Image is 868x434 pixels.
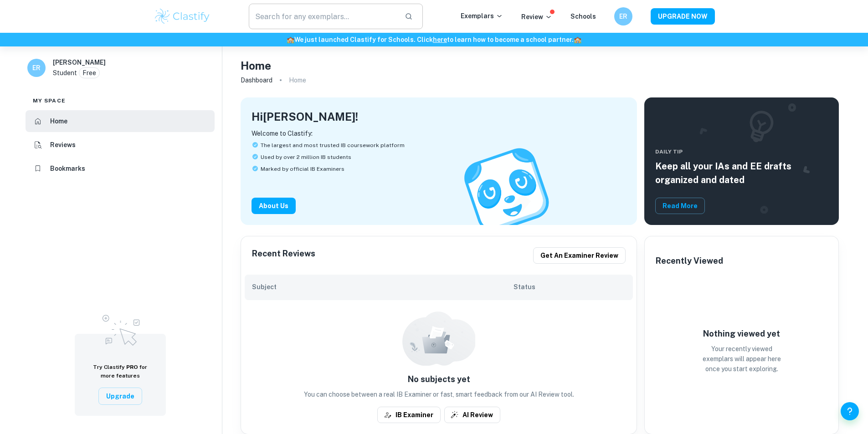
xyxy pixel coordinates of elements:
[245,373,633,386] h6: No subjects yet
[252,247,315,264] h6: Recent Reviews
[377,407,441,423] button: IB Examiner
[655,159,828,187] h5: Keep all your IAs and EE drafts organized and dated
[53,68,77,78] p: Student
[50,116,67,126] h6: Home
[245,389,633,399] p: You can choose between a real IB Examiner or fast, smart feedback from our AI Review tool.
[33,97,66,105] span: My space
[841,402,859,420] button: Help and Feedback
[655,198,705,214] button: Read More
[574,36,581,43] span: 🏫
[696,327,787,340] h6: Nothing viewed yet
[261,141,405,149] span: The largest and most trusted IB coursework platform
[26,158,215,179] a: Bookmarks
[126,364,138,370] span: PRO
[241,74,272,87] a: Dashboard
[261,165,344,173] span: Marked by official IB Examiners
[570,13,596,20] a: Schools
[656,255,723,267] h6: Recently Viewed
[289,75,306,85] p: Home
[50,163,85,174] h6: Bookmarks
[433,36,447,43] a: here
[86,363,155,380] h6: Try Clastify for more features
[261,153,351,161] span: Used by over 2 million IB students
[514,282,626,292] h6: Status
[249,4,398,29] input: Search for any exemplars...
[252,108,358,125] h4: Hi [PERSON_NAME] !
[50,140,76,150] h6: Reviews
[26,134,215,156] a: Reviews
[614,7,632,26] button: ER
[31,63,42,73] h6: ER
[252,282,514,292] h6: Subject
[444,407,500,423] button: AI Review
[461,11,503,21] p: Exemplars
[287,36,294,43] span: 🏫
[696,344,787,374] p: Your recently viewed exemplars will appear here once you start exploring.
[98,388,142,405] button: Upgrade
[26,110,215,132] a: Home
[252,128,626,138] p: Welcome to Clastify:
[241,57,271,74] h4: Home
[533,247,626,264] button: Get an examiner review
[655,148,828,156] span: Daily Tip
[98,309,143,348] img: Upgrade to Pro
[521,12,552,22] p: Review
[2,35,866,45] h6: We just launched Clastify for Schools. Click to learn how to become a school partner.
[252,198,296,214] button: About Us
[651,8,715,25] button: UPGRADE NOW
[53,57,106,67] h6: [PERSON_NAME]
[154,7,211,26] img: Clastify logo
[82,68,96,78] p: Free
[618,11,628,21] h6: ER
